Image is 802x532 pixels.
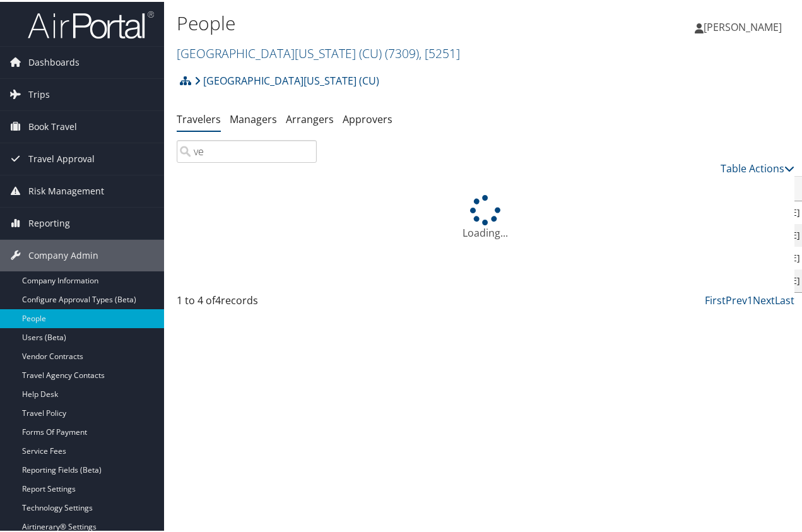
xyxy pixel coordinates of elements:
span: Trips [28,77,50,109]
a: [PERSON_NAME] [695,6,794,44]
span: ( 7309 ) [385,43,419,60]
input: Search [177,138,317,161]
a: Table Actions [721,160,794,174]
a: [GEOGRAPHIC_DATA][US_STATE] (CU) [177,43,460,60]
a: [GEOGRAPHIC_DATA][US_STATE] (CU) [194,66,379,92]
span: Risk Management [28,174,104,205]
a: Next [753,292,775,305]
span: Reporting [28,206,70,237]
span: , [ 5251 ] [419,43,460,60]
a: Arrangers [286,110,334,124]
span: 4 [215,292,221,305]
a: Approvers [343,110,392,124]
span: Book Travel [28,109,77,141]
span: [PERSON_NAME] [704,18,782,32]
a: Last [775,292,794,305]
a: Managers [230,110,277,124]
h1: People [177,8,589,35]
div: Loading... [177,193,794,239]
span: Company Admin [28,238,98,269]
div: 1 to 4 of records [177,291,317,312]
a: 1 [747,292,753,305]
img: airportal-logo.png [28,8,154,38]
a: First [705,292,726,305]
a: Prev [726,292,747,305]
a: Travelers [177,110,221,124]
span: Dashboards [28,45,80,76]
span: Travel Approval [28,141,95,173]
